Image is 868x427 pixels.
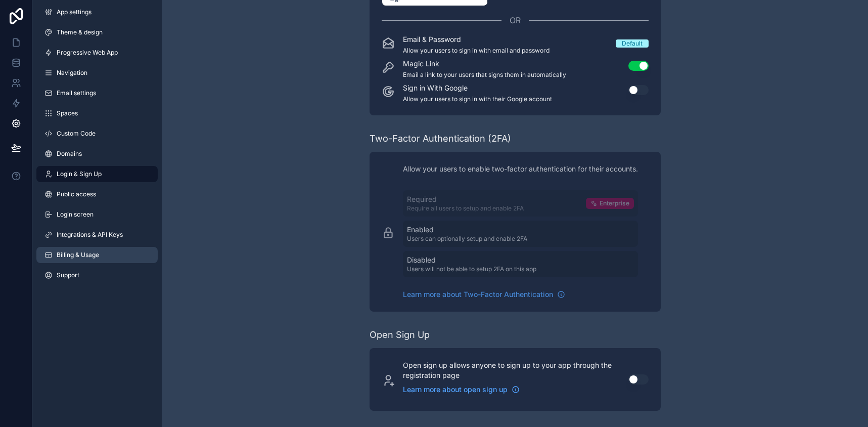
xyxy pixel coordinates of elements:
[403,59,566,69] p: Magic Link
[36,227,158,243] a: Integrations & API Keys
[407,194,524,204] p: Required
[57,69,87,77] span: Navigation
[600,199,629,207] span: Enterprise
[36,267,158,283] a: Support
[36,45,158,61] a: Progressive Web App
[36,125,158,142] a: Custom Code
[57,89,96,97] span: Email settings
[403,385,508,395] span: Learn more about open sign up
[370,132,511,146] div: Two-Factor Authentication (2FA)
[36,247,158,263] a: Billing & Usage
[407,204,524,212] p: Require all users to setup and enable 2FA
[36,85,158,101] a: Email settings
[36,146,158,162] a: Domains
[36,186,158,202] a: Public access
[403,289,565,300] a: Learn more about Two-Factor Authentication
[403,95,552,103] p: Allow your users to sign in with their Google account
[370,328,430,342] div: Open Sign Up
[403,47,550,55] p: Allow your users to sign in with email and password
[407,265,536,273] p: Users will not be able to setup 2FA on this app
[403,83,552,93] p: Sign in With Google
[403,34,550,45] p: Email & Password
[57,271,79,279] span: Support
[622,39,643,48] div: Default
[36,65,158,81] a: Navigation
[57,130,96,138] span: Custom Code
[510,14,521,26] span: OR
[407,235,527,243] p: Users can optionally setup and enable 2FA
[57,8,92,16] span: App settings
[403,71,566,79] p: Email a link to your users that signs them in automatically
[57,28,103,36] span: Theme & design
[36,206,158,223] a: Login screen
[407,225,527,235] p: Enabled
[57,150,82,158] span: Domains
[36,24,158,40] a: Theme & design
[36,105,158,121] a: Spaces
[403,385,520,395] a: Learn more about open sign up
[407,255,536,265] p: Disabled
[57,170,102,178] span: Login & Sign Up
[57,109,78,117] span: Spaces
[57,251,99,259] span: Billing & Usage
[57,49,118,57] span: Progressive Web App
[36,4,158,20] a: App settings
[36,166,158,182] a: Login & Sign Up
[403,360,616,380] p: Open sign up allows anyone to sign up to your app through the registration page
[403,164,638,174] p: Allow your users to enable two-factor authentication for their accounts.
[403,289,553,300] span: Learn more about Two-Factor Authentication
[57,210,94,219] span: Login screen
[57,231,123,239] span: Integrations & API Keys
[57,190,96,198] span: Public access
